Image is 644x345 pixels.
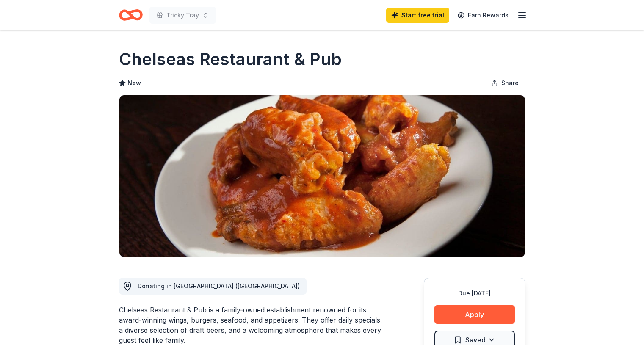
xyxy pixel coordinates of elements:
[119,95,525,257] img: Image for Chelseas Restaurant & Pub
[484,75,525,91] button: Share
[386,8,449,23] a: Start free trial
[119,5,143,25] a: Home
[434,288,515,298] div: Due [DATE]
[434,305,515,324] button: Apply
[166,10,199,20] span: Tricky Tray
[138,282,300,290] span: Donating in [GEOGRAPHIC_DATA] ([GEOGRAPHIC_DATA])
[149,7,216,24] button: Tricky Tray
[501,78,519,88] span: Share
[119,47,342,71] h1: Chelseas Restaurant & Pub
[453,8,514,23] a: Earn Rewards
[127,78,141,88] span: New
